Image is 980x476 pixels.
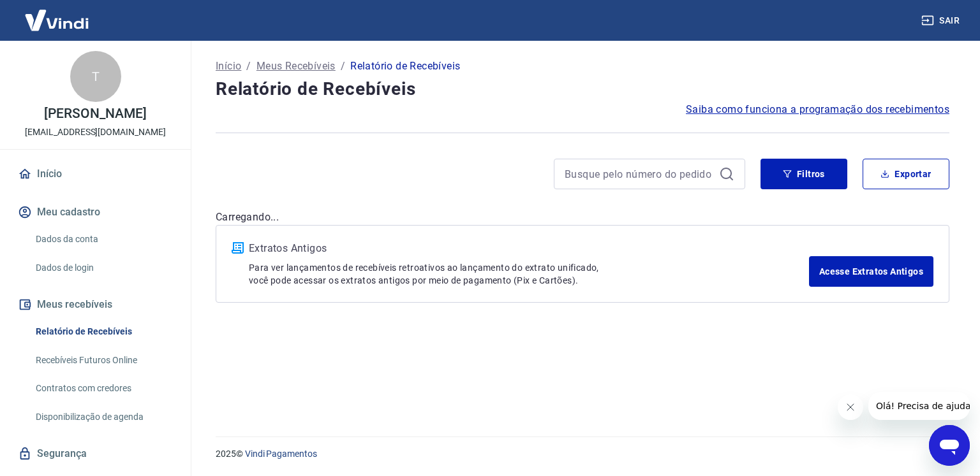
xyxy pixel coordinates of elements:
a: Contratos com credores [31,375,175,401]
a: Disponibilização de agenda [31,404,175,430]
h4: Relatório de Recebíveis [216,76,949,102]
iframe: Mensagem da empresa [868,392,970,420]
img: Vindi [15,1,98,40]
a: Dados de login [31,255,175,281]
p: 2025 © [216,447,949,461]
div: T [70,51,121,102]
a: Recebíveis Futuros Online [31,347,175,373]
button: Filtros [761,159,847,189]
button: Exportar [863,159,949,189]
p: / [341,59,345,74]
input: Busque pelo número do pedido [565,164,714,184]
span: Olá! Precisa de ajuda? [8,9,107,19]
button: Sair [919,9,965,32]
p: Carregando... [216,210,949,225]
a: Saiba como funciona a programação dos recebimentos [686,102,949,117]
img: ícone [232,242,244,254]
a: Início [216,59,241,74]
p: Extratos Antigos [249,241,809,256]
iframe: Fechar mensagem [838,394,863,420]
p: [PERSON_NAME] [44,107,146,120]
a: Segurança [15,440,175,468]
a: Vindi Pagamentos [245,449,317,459]
p: Relatório de Recebíveis [350,59,460,74]
p: [EMAIL_ADDRESS][DOMAIN_NAME] [25,126,166,139]
button: Meus recebíveis [15,291,175,319]
a: Relatório de Recebíveis [31,319,175,345]
a: Acesse Extratos Antigos [809,256,933,287]
a: Início [15,160,175,188]
a: Meus Recebíveis [256,59,336,74]
a: Dados da conta [31,226,175,252]
p: Para ver lançamentos de recebíveis retroativos ao lançamento do extrato unificado, você pode aces... [249,261,809,287]
iframe: Botão para abrir a janela de mensagens [929,425,970,466]
p: / [246,59,251,74]
button: Meu cadastro [15,198,175,226]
